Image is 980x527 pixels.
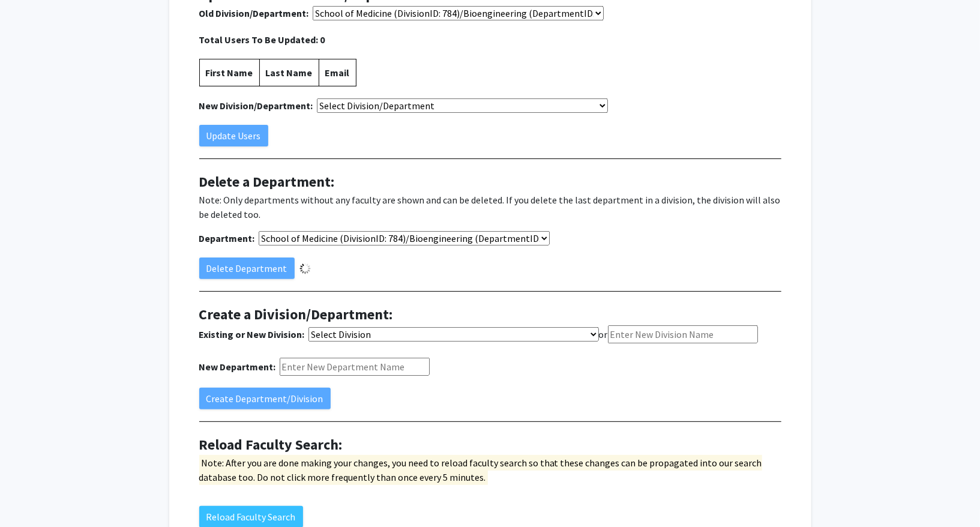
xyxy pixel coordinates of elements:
[199,388,331,409] button: Create Department/Division
[199,327,305,342] label: Existing or New Division:
[259,59,319,86] th: Last Name
[199,6,309,20] label: Old Division/Department:
[199,360,276,374] label: New Department:
[199,231,255,245] label: Department:
[199,257,295,279] button: Delete Department
[199,435,343,454] span: Reload Faculty Search:
[295,258,316,279] img: Loading
[199,172,335,191] span: Delete a Department:
[319,59,356,86] th: Email
[199,125,268,146] button: Update Users
[199,98,313,113] label: New Division/Department:
[199,455,762,485] mark: Note: After you are done making your changes, you need to reload faculty search so that these cha...
[280,358,430,376] input: Enter New Department Name
[199,325,781,376] div: or
[9,473,51,518] iframe: Chat
[199,32,781,47] span: Total Users To Be Updated: 0
[199,59,259,86] th: First Name
[199,305,393,324] span: Create a Division/Department:
[199,193,781,221] p: Note: Only departments without any faculty are shown and can be deleted. If you delete the last d...
[608,325,758,343] input: Enter New Division Name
